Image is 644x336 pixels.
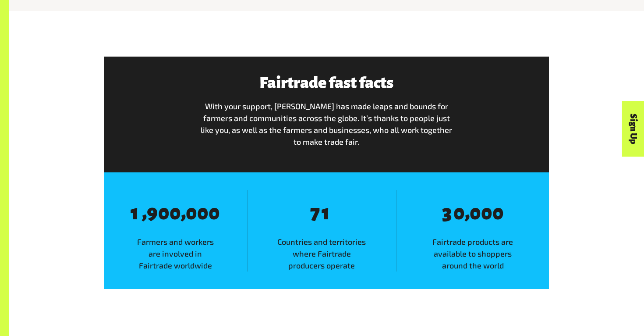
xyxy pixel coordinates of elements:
span: 3 [442,202,453,224]
span: , [181,201,186,223]
span: 0 [186,202,197,224]
span: 0 [170,202,181,224]
span: Fairtrade products are available to shoppers around the world [396,236,549,272]
span: 0 [158,202,170,224]
span: , [142,201,147,223]
span: 9 [147,202,158,224]
span: 0 [481,202,492,224]
span: 0 [197,202,209,224]
span: 0 [209,202,220,224]
span: Countries and territories where Fairtrade producers operate [248,236,396,272]
span: 0 [470,202,481,224]
span: 7 [310,202,322,224]
span: 0 [453,202,465,224]
span: 1 [131,202,142,224]
span: Farmers and workers are involved in Fairtrade worldwide [104,236,247,272]
span: 1 [322,202,333,224]
h3: Fairtrade fast facts [199,74,454,92]
span: 0 [492,202,504,224]
span: , [465,201,470,223]
span: With your support, [PERSON_NAME] has made leaps and bounds for farmers and communities across the... [201,101,452,147]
